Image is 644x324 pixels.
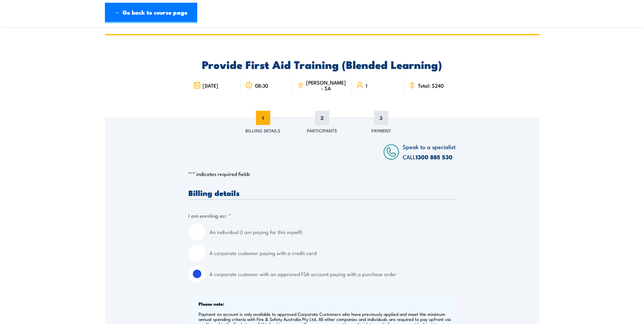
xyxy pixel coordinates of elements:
[209,223,456,240] label: An individual (I am paying for this myself)
[245,127,280,134] span: Billing Details
[209,266,456,283] label: A corporate customer with an approved FSA account paying with a purchase order
[374,111,388,125] span: 3
[203,83,218,88] span: [DATE]
[256,111,270,125] span: 1
[209,245,456,262] label: A corporate customer paying with a credit card
[315,111,329,125] span: 2
[105,3,197,23] a: ← Go back to course page
[403,142,456,161] span: Speak to a specialist CALL
[188,212,231,219] legend: I am enroling as:
[418,83,444,88] span: Total: $240
[188,189,456,197] h3: Billing details
[199,300,224,307] b: Please note:
[307,127,337,134] span: Participants
[188,170,456,177] p: " " indicates required fields
[306,79,347,91] span: [PERSON_NAME] - SA
[188,59,456,69] h2: Provide First Aid Training (Blended Learning)
[416,152,453,161] a: 1300 885 530
[366,83,367,88] span: 1
[255,83,268,88] span: 08:30
[371,127,391,134] span: Payment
